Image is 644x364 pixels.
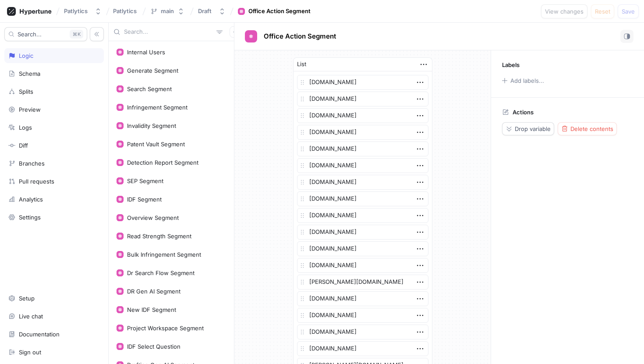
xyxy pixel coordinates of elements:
[127,214,179,221] div: Overview Segment
[147,4,188,18] button: main
[127,196,162,203] div: IDF Segment
[127,269,195,276] div: Dr Search Flow Segment
[297,175,428,190] textarea: [DOMAIN_NAME]
[19,142,28,149] div: Diff
[248,7,311,16] div: Office Action Segment
[297,225,428,240] textarea: [DOMAIN_NAME]
[297,60,306,69] div: List
[558,122,617,135] button: Delete contents
[297,191,428,206] textarea: [DOMAIN_NAME]
[127,122,176,129] div: Invalidity Segment
[297,75,428,90] textarea: [DOMAIN_NAME]
[127,67,178,74] div: Generate Segment
[127,233,191,240] div: Read Strength Segment
[19,349,41,356] div: Sign out
[297,208,428,223] textarea: [DOMAIN_NAME]
[19,295,35,302] div: Setup
[127,325,204,332] div: Project Workspace Segment
[127,49,165,56] div: Internal Users
[127,343,180,350] div: IDF Select Question
[127,85,172,92] div: Search Segment
[19,196,43,203] div: Analytics
[113,8,137,14] span: Patlytics
[499,75,546,86] button: Add labels...
[127,141,185,148] div: Patent Vault Segment
[19,214,41,221] div: Settings
[70,30,83,39] div: K
[19,88,33,95] div: Splits
[541,4,587,18] button: View changes
[622,9,635,14] span: Save
[60,4,105,18] button: Patlytics
[297,275,428,290] textarea: [PERSON_NAME][DOMAIN_NAME]
[127,288,180,295] div: DR Gen AI Segment
[595,9,610,14] span: Reset
[297,258,428,273] textarea: [DOMAIN_NAME]
[297,158,428,173] textarea: [DOMAIN_NAME]
[297,325,428,339] textarea: [DOMAIN_NAME]
[19,160,45,167] div: Branches
[297,108,428,123] textarea: [DOMAIN_NAME]
[19,331,60,338] div: Documentation
[19,52,33,59] div: Logic
[198,7,212,15] div: Draft
[161,7,174,15] div: main
[127,251,201,258] div: Bulk Infringement Segment
[502,61,520,68] p: Labels
[19,70,40,77] div: Schema
[195,4,229,18] button: Draft
[591,4,614,18] button: Reset
[124,28,213,36] input: Search...
[127,306,176,313] div: New IDF Segment
[64,7,88,15] div: Patlytics
[127,104,188,111] div: Infringement Segment
[19,106,41,113] div: Preview
[618,4,639,18] button: Save
[297,308,428,323] textarea: [DOMAIN_NAME]
[297,141,428,156] textarea: [DOMAIN_NAME]
[19,178,54,185] div: Pull requests
[545,9,584,14] span: View changes
[127,159,198,166] div: Detection Report Segment
[502,122,554,135] button: Drop variable
[297,241,428,256] textarea: [DOMAIN_NAME]
[297,341,428,356] textarea: [DOMAIN_NAME]
[297,291,428,306] textarea: [DOMAIN_NAME]
[510,78,544,84] div: Add labels...
[18,32,42,37] span: Search...
[513,109,534,116] p: Actions
[19,124,32,131] div: Logs
[127,177,163,184] div: SEP Segment
[297,125,428,140] textarea: [DOMAIN_NAME]
[297,92,428,106] textarea: [DOMAIN_NAME]
[264,33,336,40] span: Office Action Segment
[19,313,43,320] div: Live chat
[570,126,613,131] span: Delete contents
[515,126,551,131] span: Drop variable
[4,27,87,41] button: Search...K
[4,327,104,342] a: Documentation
